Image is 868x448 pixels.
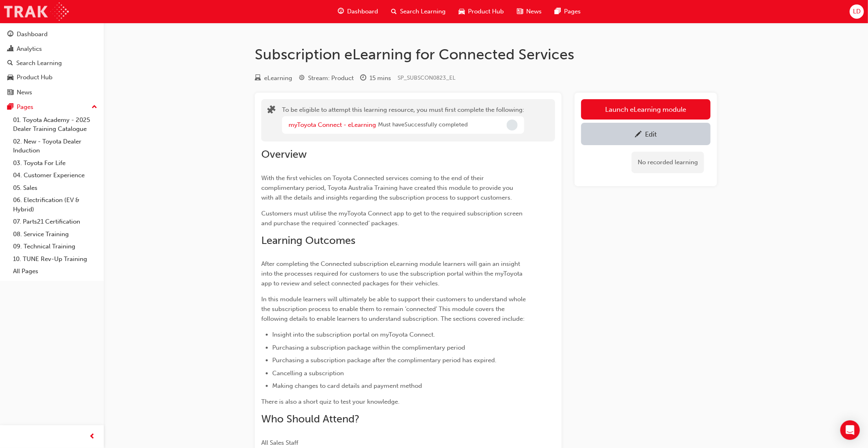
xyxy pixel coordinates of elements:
button: LD [850,4,864,19]
span: pencil-icon [635,131,642,139]
span: Purchasing a subscription package within the complimentary period [272,344,465,351]
span: Product Hub [468,7,504,16]
span: Customers must utilise the myToyota Connect app to get to the required subscription screen and pu... [261,210,524,227]
div: Product Hub [17,74,52,81]
span: Who Should Attend? [261,413,359,425]
div: Stream [299,73,354,83]
a: 06. Electrification (EV & Hybrid) [10,194,101,215]
span: After completing the Connected subscription eLearning module learners will gain an insight into t... [261,260,524,287]
span: chart-icon [7,46,13,53]
div: Search Learning [16,60,62,67]
img: Trak [4,2,69,21]
a: Product Hub [3,71,101,84]
span: news-icon [7,89,13,96]
a: Dashboard [3,28,101,41]
span: Making changes to card details and payment method [272,382,422,389]
span: Cancelling a subscription [272,370,344,377]
span: prev-icon [90,433,96,441]
span: There is also a short quiz to test your knowledge. [261,398,400,405]
a: News [3,86,101,99]
span: guage-icon [338,7,344,17]
a: 07. Parts21 Certification [10,215,101,228]
div: Type [255,73,292,83]
a: Analytics [3,42,101,55]
span: car-icon [7,74,13,82]
a: 08. Service Training [10,228,101,241]
a: news-iconNews [510,3,548,20]
button: Pages [3,100,101,113]
span: up-icon [92,104,97,111]
button: Launch eLearning module [581,99,711,120]
span: clock-icon [360,75,366,82]
span: search-icon [7,60,13,67]
button: DashboardAnalyticsSearch LearningProduct HubNews [3,26,101,100]
div: No recorded learning [632,152,704,173]
a: pages-iconPages [548,3,587,20]
span: news-icon [517,7,523,17]
a: Edit [581,123,711,145]
span: Overview [261,148,307,161]
span: Incomplete [507,120,518,130]
span: learningResourceType_ELEARNING-icon [255,75,261,82]
span: Dashboard [347,7,378,16]
span: Insight into the subscription portal on myToyota Connect. [272,331,435,338]
span: car-icon [459,7,465,17]
span: target-icon [299,75,305,82]
div: eLearning [264,74,292,83]
a: myToyota Connect - eLearning [289,121,376,128]
div: Dashboard [17,31,48,38]
div: 15 mins [370,74,391,83]
a: 04. Customer Experience [10,169,101,182]
a: 10. TUNE Rev-Up Training [10,253,101,265]
a: car-iconProduct Hub [452,3,510,20]
a: 03. Toyota For Life [10,157,101,170]
a: guage-iconDashboard [331,3,385,20]
span: Purchasing a subscription package after the complimentary period has expired. [272,357,496,364]
span: guage-icon [7,31,13,38]
a: 01. Toyota Academy - 2025 Dealer Training Catalogue [10,114,101,135]
span: All Sales Staff [261,439,298,446]
div: Stream: Product [308,74,354,83]
span: Learning Outcomes [261,234,355,247]
a: search-iconSearch Learning [385,3,452,20]
a: All Pages [10,265,101,278]
div: To be eligible to attempt this learning resource, you must first complete the following: [282,105,524,135]
div: News [17,89,32,96]
span: Must have Successfully completed [378,120,468,130]
span: News [526,7,542,16]
div: Open Intercom Messenger [840,420,860,440]
div: Pages [17,104,33,111]
span: puzzle-icon [267,106,275,115]
span: With the first vehicles on Toyota Connected services coming to the end of their complimentary per... [261,174,515,201]
h1: Subscription eLearning for Connected Services [255,46,717,63]
div: Edit [645,130,657,138]
span: search-icon [391,7,397,17]
span: Pages [564,7,581,16]
span: pages-icon [7,104,13,111]
div: Analytics [17,46,42,52]
span: LD [853,8,861,15]
span: Learning resource code [398,74,455,81]
a: 09. Technical Training [10,240,101,253]
span: Search Learning [400,7,446,16]
a: 02. New - Toyota Dealer Induction [10,135,101,157]
span: pages-icon [555,7,561,17]
a: Search Learning [3,57,101,70]
div: Duration [360,73,391,83]
a: 05. Sales [10,182,101,194]
span: In this module learners will ultimately be able to support their customers to understand whole th... [261,296,527,322]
